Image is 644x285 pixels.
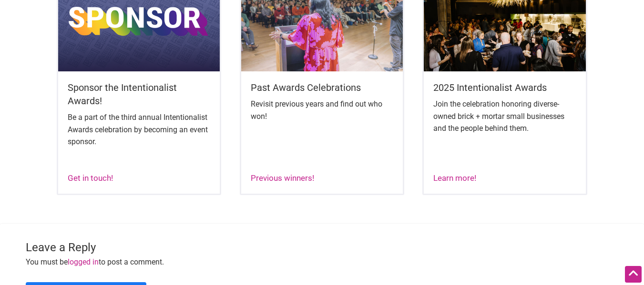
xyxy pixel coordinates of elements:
[251,98,393,122] p: Revisit previous years and find out who won!
[68,173,113,183] a: Get in touch!
[433,81,576,94] h5: 2025 Intentionalist Awards
[433,173,476,183] a: Learn more!
[625,266,642,283] div: Scroll Back to Top
[26,240,618,256] h3: Leave a Reply
[251,81,393,94] h5: Past Awards Celebrations
[68,257,99,266] a: logged in
[26,256,618,268] p: You must be to post a comment.
[68,111,210,148] p: Be a part of the third annual Intentionalist Awards celebration by becoming an event sponsor.
[433,98,576,135] p: Join the celebration honoring diverse-owned brick + mortar small businesses and the people behind...
[68,81,210,108] h5: Sponsor the Intentionalist Awards!
[251,173,314,183] a: Previous winners!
